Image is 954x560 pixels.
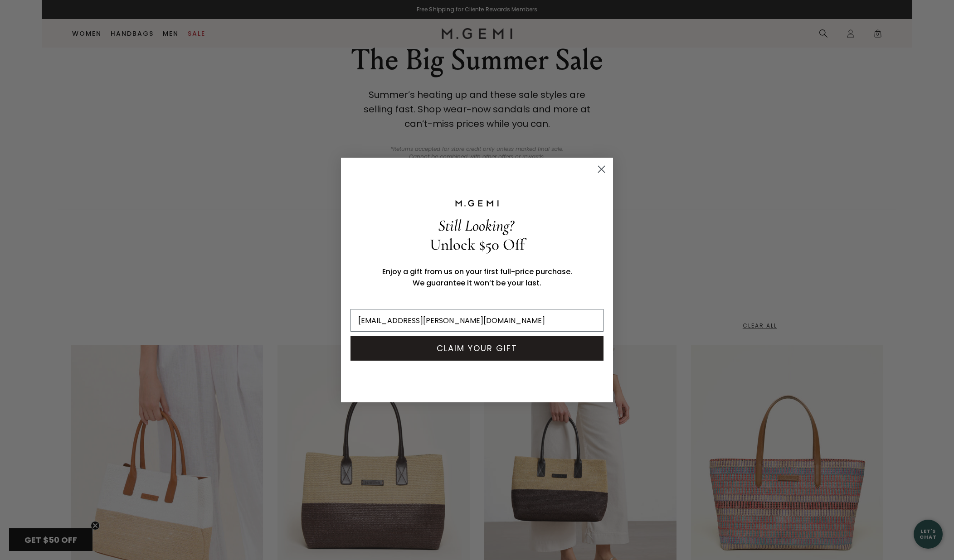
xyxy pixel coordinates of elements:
input: Email Address [350,309,604,332]
button: Close dialog [594,161,609,177]
span: Still Looking? [438,216,514,235]
img: M.GEMI [454,199,500,208]
span: Enjoy a gift from us on your first full-price purchase. We guarantee it won’t be your last. [382,266,572,288]
button: CLAIM YOUR GIFT [350,336,604,361]
span: Unlock $50 Off [430,235,525,254]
